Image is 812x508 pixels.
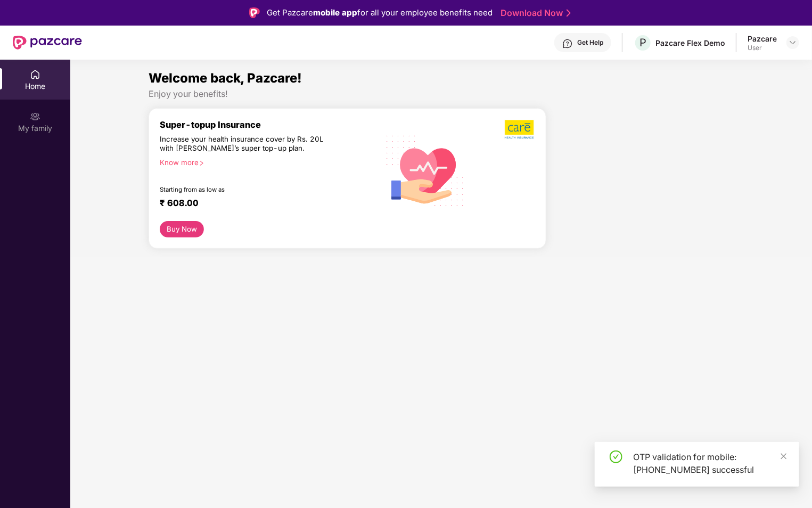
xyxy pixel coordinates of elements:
[505,119,535,140] img: b5dec4f62d2307b9de63beb79f102df3.png
[160,119,379,130] div: Super-topup Insurance
[160,198,368,210] div: ₹ 608.00
[748,44,777,52] div: User
[655,38,725,48] div: Pazcare Flex Demo
[160,135,333,153] div: Increase your health insurance cover by Rs. 20L with [PERSON_NAME]’s super top-up plan.
[249,7,260,18] img: Logo
[314,7,358,18] strong: mobile app
[633,450,786,476] div: OTP validation for mobile: [PHONE_NUMBER] successful
[149,88,734,100] div: Enjoy your benefits!
[639,36,646,49] span: P
[267,6,493,19] div: Get Pazcare for all your employee benefits need
[13,36,82,50] img: New Pazcare Logo
[501,7,568,19] a: Download Now
[379,122,472,218] img: svg+xml;base64,PHN2ZyB4bWxucz0iaHR0cDovL3d3dy53My5vcmcvMjAwMC9zdmciIHhtbG5zOnhsaW5rPSJodHRwOi8vd3...
[160,221,204,237] button: Buy Now
[789,38,797,47] img: svg+xml;base64,PHN2ZyBpZD0iRHJvcGRvd24tMzJ4MzIiIHhtbG5zPSJodHRwOi8vd3d3LnczLm9yZy8yMDAwL3N2ZyIgd2...
[748,34,777,44] div: Pazcare
[577,38,603,47] div: Get Help
[30,69,40,80] img: svg+xml;base64,PHN2ZyBpZD0iSG9tZSIgeG1sbnM9Imh0dHA6Ly93d3cudzMub3JnLzIwMDAvc3ZnIiB3aWR0aD0iMjAiIG...
[199,160,204,166] span: right
[567,7,571,19] img: Stroke
[780,453,788,460] span: close
[149,70,302,86] span: Welcome back, Pazcare!
[610,450,622,463] span: check-circle
[562,38,573,49] img: svg+xml;base64,PHN2ZyBpZD0iSGVscC0zMngzMiIgeG1sbnM9Imh0dHA6Ly93d3cudzMub3JnLzIwMDAvc3ZnIiB3aWR0aD...
[160,186,333,193] div: Starting from as low as
[160,158,372,166] div: Know more
[30,111,40,122] img: svg+xml;base64,PHN2ZyB3aWR0aD0iMjAiIGhlaWdodD0iMjAiIHZpZXdCb3g9IjAgMCAyMCAyMCIgZmlsbD0ibm9uZSIgeG...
